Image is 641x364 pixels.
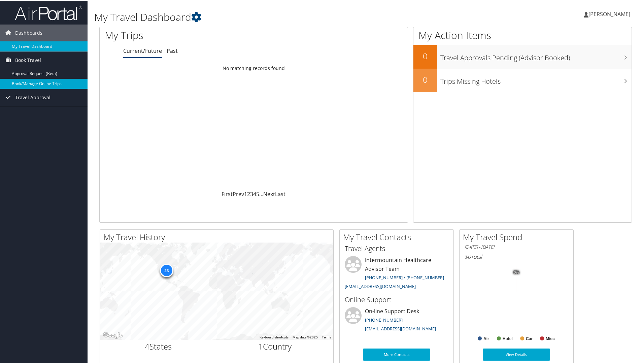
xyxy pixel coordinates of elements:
[413,44,632,68] a: 0Travel Approvals Pending (Advisor Booked)
[167,46,178,54] a: Past
[363,348,430,360] a: More Contacts
[588,10,630,17] span: [PERSON_NAME]
[413,50,437,61] h2: 0
[341,255,452,291] li: Intermountain Healthcare Advisor Team
[275,190,285,197] a: Last
[263,190,275,197] a: Next
[365,316,403,322] a: [PHONE_NUMBER]
[160,263,173,277] div: 23
[260,334,289,339] button: Keyboard shortcuts
[293,335,318,338] span: Map data ©2025
[413,73,437,85] h2: 0
[15,51,41,68] span: Book Travel
[413,68,632,92] a: 0Trips Missing Hotels
[100,62,408,74] td: No matching records found
[503,336,513,340] text: Hotel
[244,190,247,197] a: 1
[584,3,637,24] a: [PERSON_NAME]
[526,336,533,340] text: Car
[15,4,82,20] img: airportal-logo.png
[259,190,263,197] span: …
[15,24,42,41] span: Dashboards
[345,243,448,253] h3: Travel Agents
[440,73,632,85] h3: Trips Missing Hotels
[365,325,436,331] a: [EMAIL_ADDRESS][DOMAIN_NAME]
[465,252,471,260] span: $0
[233,190,244,197] a: Prev
[222,190,233,197] a: First
[463,231,573,242] h2: My Travel Spend
[102,330,124,339] img: Google
[345,294,448,304] h3: Online Support
[322,335,331,338] a: Terms (opens in new tab)
[15,88,50,105] span: Travel Approval
[105,340,212,352] h2: States
[343,231,453,242] h2: My Travel Contacts
[365,274,444,280] a: [PHONE_NUMBER] / [PHONE_NUMBER]
[465,252,568,260] h6: Total
[465,243,568,250] h6: [DATE] - [DATE]
[413,28,632,42] h1: My Action Items
[256,190,259,197] a: 5
[345,283,416,289] a: [EMAIL_ADDRESS][DOMAIN_NAME]
[145,340,149,351] span: 4
[247,190,250,197] a: 2
[105,28,274,42] h1: My Trips
[514,270,519,274] tspan: 0%
[250,190,253,197] a: 3
[440,49,632,62] h3: Travel Approvals Pending (Advisor Booked)
[103,231,333,242] h2: My Travel History
[258,340,263,351] span: 1
[483,348,550,360] a: View Details
[483,336,489,340] text: Air
[253,190,256,197] a: 4
[222,340,329,352] h2: Country
[94,9,456,24] h1: My Travel Dashboard
[341,306,452,334] li: On-line Support Desk
[546,336,555,340] text: Misc
[123,46,162,54] a: Current/Future
[102,330,124,339] a: Open this area in Google Maps (opens a new window)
